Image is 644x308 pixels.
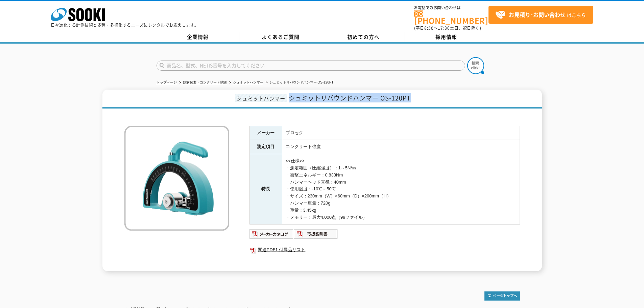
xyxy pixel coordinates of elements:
[235,94,287,102] span: シュミットハンマー
[249,126,282,140] th: メーカー
[282,154,520,224] td: <<仕様>> ・測定範囲（圧縮強度）：1～5N/㎟ ・衝撃エネルギー：0.833Nm ・ハンマーヘッド直径：40mm ・使用温度：-10℃～50℃ ・サイズ：230mm（W）×60mm（D）×2...
[282,140,520,154] td: コンクリート強度
[484,291,520,301] img: トップページへ
[249,229,294,239] img: メーカーカタログ
[249,154,282,224] th: 特長
[438,25,450,31] span: 17:30
[183,80,227,84] a: 鉄筋探査・コンクリート試験
[467,57,484,74] img: btn_search.png
[157,32,239,42] a: 企業情報
[294,233,338,238] a: 取扱説明書
[294,229,338,239] img: 取扱説明書
[488,6,593,24] a: お見積り･お問い合わせはこちら
[264,79,334,86] li: シュミットリバウンドハンマー OS-120PT
[347,33,380,41] span: 初めての方へ
[289,93,411,102] span: シュミットリバウンドハンマー OS-120PT
[157,61,465,71] input: 商品名、型式、NETIS番号を入力してください
[239,32,322,42] a: よくあるご質問
[233,80,263,84] a: シュミットハンマー
[124,126,229,231] img: シュミットリバウンドハンマー OS-120PT
[51,23,199,27] p: 日々進化する計測技術と多種・多様化するニーズにレンタルでお応えします。
[282,126,520,140] td: プロセク
[414,6,488,10] span: お電話でのお問い合わせは
[249,245,520,254] a: 関連PDF1 付属品リスト
[157,80,177,84] a: トップページ
[249,140,282,154] th: 測定項目
[322,32,405,42] a: 初めての方へ
[509,10,566,19] strong: お見積り･お問い合わせ
[414,25,481,31] span: (平日 ～ 土日、祝日除く)
[249,233,294,238] a: メーカーカタログ
[495,10,586,20] span: はこちら
[414,10,488,24] a: [PHONE_NUMBER]
[424,25,434,31] span: 8:50
[405,32,488,42] a: 採用情報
